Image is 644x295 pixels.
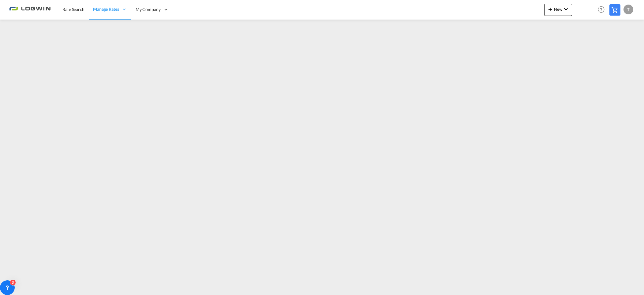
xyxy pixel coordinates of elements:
[5,263,26,286] iframe: Chat
[623,5,633,14] div: T
[9,3,51,17] img: 2761ae10d95411efa20a1f5e0282d2d7.png
[596,4,606,15] span: Help
[136,6,161,13] span: My Company
[547,7,570,12] span: New
[596,4,609,15] div: Help
[62,7,84,12] span: Rate Search
[544,4,572,16] button: icon-plus 400-fgNewicon-chevron-down
[93,6,119,12] span: Manage Rates
[547,6,554,13] md-icon: icon-plus 400-fg
[562,6,570,13] md-icon: icon-chevron-down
